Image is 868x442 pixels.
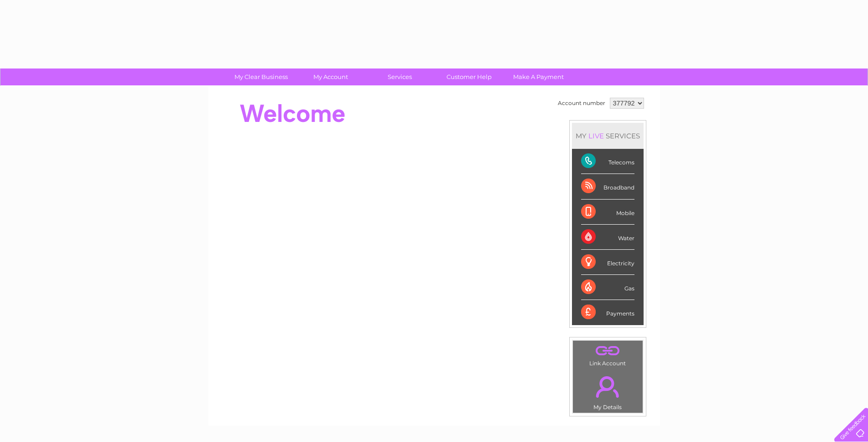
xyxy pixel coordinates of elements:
a: Make A Payment [501,68,576,85]
a: My Clear Business [223,68,299,85]
td: Account number [556,95,608,111]
div: Water [581,225,634,250]
td: My Details [572,368,643,413]
div: Broadband [581,174,634,199]
div: Electricity [581,250,634,275]
div: MY SERVICES [572,123,644,149]
td: Link Account [572,340,643,369]
div: Payments [581,300,634,325]
div: Mobile [581,200,634,225]
div: LIVE [587,132,606,140]
a: . [575,371,640,403]
a: . [575,343,640,359]
a: Customer Help [431,68,507,85]
a: Services [362,68,437,85]
a: My Account [293,68,368,85]
div: Telecoms [581,149,634,174]
div: Gas [581,275,634,300]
